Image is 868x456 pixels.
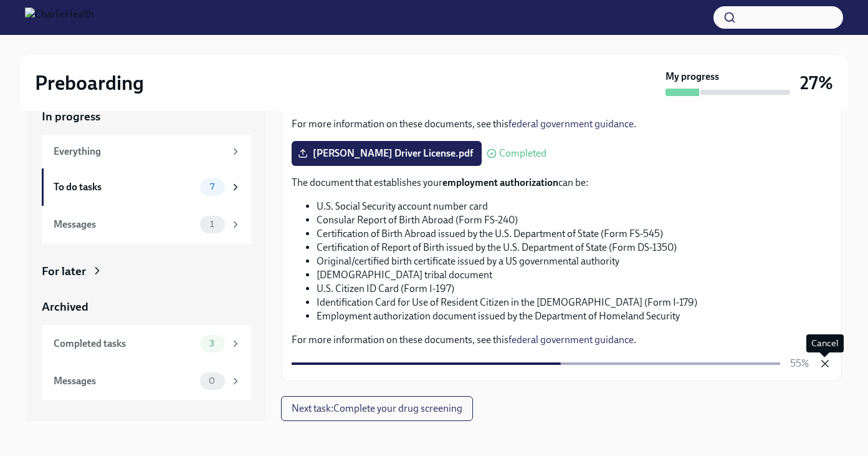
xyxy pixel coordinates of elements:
li: Certification of Birth Abroad issued by the U.S. Department of State (Form FS-545) [317,227,831,241]
a: To do tasks7 [42,168,251,206]
a: For later [42,263,251,279]
li: Certification of Report of Birth issued by the U.S. Department of State (Form DS-1350) [317,241,831,255]
li: Employment authorization document issued by the Department of Homeland Security [317,309,831,323]
h3: 27% [800,72,833,94]
a: federal government guidance [508,118,634,130]
li: Consular Report of Birth Abroad (Form FS-240) [317,213,831,227]
a: Completed tasks3 [42,325,251,362]
p: For more information on these documents, see this . [292,117,831,131]
a: federal government guidance [508,334,634,346]
li: [DEMOGRAPHIC_DATA] tribal document [317,268,831,282]
li: U.S. Citizen ID Card (Form I-197) [317,282,831,296]
div: To do tasks [54,180,195,194]
li: Original/certified birth certificate issued by a US governmental authority [317,255,831,268]
span: 0 [201,376,222,386]
span: 1 [203,220,221,229]
strong: employment authorization [442,177,558,188]
button: Next task:Complete your drug screening [281,396,473,421]
a: In progress [42,109,251,125]
label: [PERSON_NAME] Driver License.pdf [292,141,482,166]
div: Messages [54,218,195,231]
div: For later [42,263,86,279]
h2: Preboarding [35,70,144,95]
span: Next task : Complete your drug screening [292,402,462,415]
li: U.S. Social Security account number card [317,200,831,213]
img: CharlieHealth [25,7,94,27]
a: Everything [42,135,251,168]
a: Messages0 [42,362,251,400]
li: Identification Card for Use of Resident Citizen in the [DEMOGRAPHIC_DATA] (Form I-179) [317,296,831,309]
span: [PERSON_NAME] Driver License.pdf [300,147,473,160]
div: Completed tasks [54,337,195,351]
span: Completed [499,148,546,158]
a: Messages1 [42,206,251,243]
p: 55% [790,357,809,371]
p: The document that establishes your can be: [292,176,831,190]
div: Messages [54,374,195,388]
p: For more information on these documents, see this . [292,333,831,347]
a: Archived [42,299,251,315]
div: Everything [54,145,225,158]
span: 3 [202,339,222,348]
strong: My progress [665,70,719,84]
span: 7 [203,182,222,192]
